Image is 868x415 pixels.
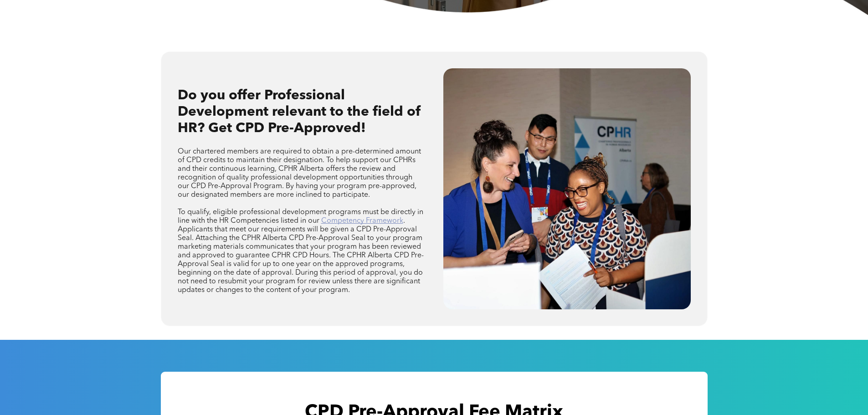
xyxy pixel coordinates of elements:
a: Competency Framework [321,217,403,225]
span: Do you offer Professional Development relevant to the field of HR? Get CPD Pre-Approved! [178,89,421,135]
span: . Applicants that meet our requirements will be given a CPD Pre-Approval Seal. Attaching the CPHR... [178,217,424,294]
span: To qualify, eligible professional development programs must be directly in line with the HR Compe... [178,209,423,225]
span: Our chartered members are required to obtain a pre-determined amount of CPD credits to maintain t... [178,148,421,199]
